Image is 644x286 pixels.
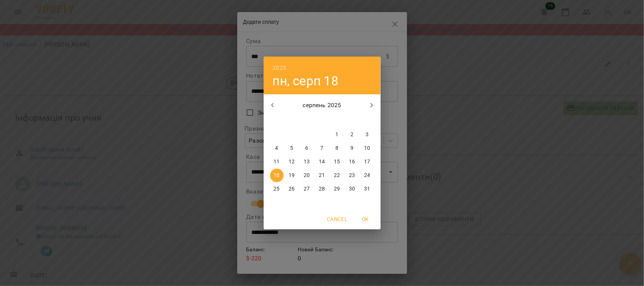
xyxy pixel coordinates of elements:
[289,185,295,193] p: 26
[330,128,344,141] button: 1
[364,172,370,179] p: 24
[270,169,284,182] button: 18
[350,145,354,152] p: 9
[334,185,340,193] p: 29
[273,63,287,73] button: 2025
[305,145,308,152] p: 6
[300,182,314,196] button: 27
[361,182,374,196] button: 31
[270,141,284,155] button: 4
[346,169,359,182] button: 23
[330,155,344,169] button: 15
[346,117,359,124] span: сб
[350,131,354,138] p: 2
[270,182,284,196] button: 25
[285,141,299,155] button: 5
[275,145,278,152] p: 4
[315,141,329,155] button: 7
[349,158,355,166] p: 16
[304,185,310,193] p: 27
[270,117,284,124] span: пн
[346,141,359,155] button: 9
[366,131,369,138] p: 3
[335,145,338,152] p: 8
[281,101,363,110] p: серпень 2025
[364,145,370,152] p: 10
[319,172,325,179] p: 21
[273,73,339,89] button: пн, серп 18
[304,172,310,179] p: 20
[274,185,280,193] p: 25
[289,172,295,179] p: 19
[346,128,359,141] button: 2
[354,212,378,226] button: OK
[364,158,370,166] p: 17
[346,182,359,196] button: 30
[304,158,310,166] p: 13
[357,215,375,224] span: OK
[285,155,299,169] button: 12
[315,155,329,169] button: 14
[330,169,344,182] button: 22
[330,141,344,155] button: 8
[361,169,374,182] button: 24
[285,182,299,196] button: 26
[346,155,359,169] button: 16
[315,182,329,196] button: 28
[315,169,329,182] button: 21
[349,172,355,179] p: 23
[327,215,347,224] span: Cancel
[361,117,374,124] span: нд
[300,155,314,169] button: 13
[334,158,340,166] p: 15
[289,158,295,166] p: 12
[285,169,299,182] button: 19
[349,185,355,193] p: 30
[270,155,284,169] button: 11
[320,145,323,152] p: 7
[274,172,280,179] p: 18
[274,158,280,166] p: 11
[315,117,329,124] span: чт
[330,182,344,196] button: 29
[290,145,293,152] p: 5
[335,131,338,138] p: 1
[324,212,350,226] button: Cancel
[361,141,374,155] button: 10
[364,185,370,193] p: 31
[334,172,340,179] p: 22
[300,117,314,124] span: ср
[300,141,314,155] button: 6
[285,117,299,124] span: вт
[361,155,374,169] button: 17
[319,158,325,166] p: 14
[361,128,374,141] button: 3
[330,117,344,124] span: пт
[319,185,325,193] p: 28
[300,169,314,182] button: 20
